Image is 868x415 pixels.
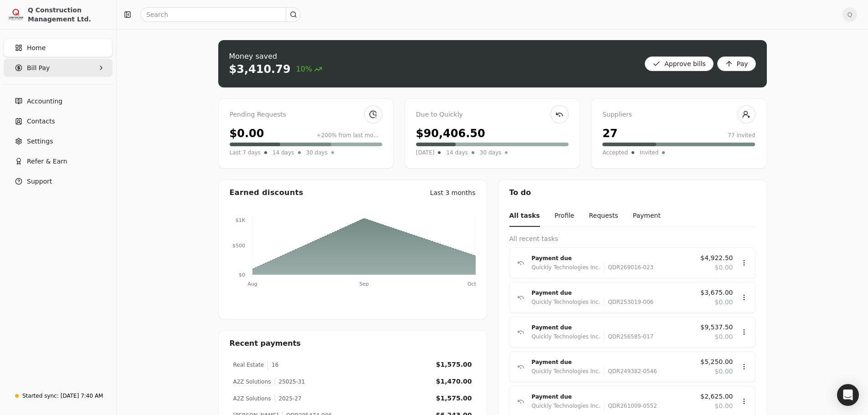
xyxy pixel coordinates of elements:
[230,187,303,198] div: Earned discounts
[700,392,733,401] span: $2,625.00
[714,297,733,307] span: $0.00
[27,137,53,146] span: Settings
[8,6,24,23] img: 3171ca1f-602b-4dfe-91f0-0ace091e1481.jpeg
[219,331,487,356] div: Recent payments
[436,377,472,386] div: $1,470.00
[28,5,108,24] div: Q Construction Management Ltd.
[604,332,653,341] div: QDR256585-017
[509,205,540,227] button: All tasks
[430,188,476,198] div: Last 3 months
[4,59,113,77] button: Bill Pay
[700,357,733,367] span: $5,250.00
[275,395,302,403] div: 2025-27
[359,281,369,287] tspan: Sep
[602,110,755,120] div: Suppliers
[4,388,113,404] a: Started sync:[DATE] 7:40 AM
[700,288,733,297] span: $3,675.00
[233,378,271,386] div: A2Z Solutions
[436,394,472,403] div: $1,575.00
[239,272,245,278] tspan: $0
[229,62,291,77] div: $3,410.79
[296,64,323,75] span: 10%
[61,392,103,400] div: [DATE] 7:40 AM
[230,148,261,157] span: Last 7 days
[532,297,601,307] div: Quickly Technologies Inc.
[317,131,382,139] div: +200% from last month
[467,281,476,287] tspan: Oct
[728,131,755,139] div: 77 invited
[27,157,67,166] span: Refer & Earn
[4,152,113,170] button: Refer & Earn
[27,97,62,106] span: Accounting
[140,7,301,22] input: Search
[717,56,756,71] button: Pay
[604,367,657,376] div: QDR249382-0546
[233,395,271,403] div: A2Z Solutions
[4,112,113,130] a: Contacts
[229,51,323,62] div: Money saved
[4,132,113,150] a: Settings
[604,263,653,272] div: QDR269016-023
[27,117,55,126] span: Contacts
[532,254,693,263] div: Payment due
[700,253,733,263] span: $4,922.50
[27,63,50,73] span: Bill Pay
[230,110,382,120] div: Pending Requests
[416,110,569,120] div: Due to Quickly
[532,288,693,297] div: Payment due
[235,217,245,223] tspan: $1K
[837,384,859,406] div: Open Intercom Messenger
[842,7,857,22] button: Q
[532,358,693,367] div: Payment due
[589,205,618,227] button: Requests
[640,148,658,157] span: Invited
[446,148,467,157] span: 14 days
[532,263,601,272] div: Quickly Technologies Inc.
[247,281,257,287] tspan: Aug
[480,148,501,157] span: 30 days
[604,401,657,410] div: QDR261009-0552
[714,367,733,376] span: $0.00
[498,180,766,205] div: To do
[645,56,714,71] button: Approve bills
[267,361,278,369] div: 16
[22,392,59,400] div: Started sync:
[4,172,113,190] button: Support
[416,148,435,157] span: [DATE]
[4,39,113,57] a: Home
[714,401,733,411] span: $0.00
[272,148,294,157] span: 14 days
[532,332,601,341] div: Quickly Technologies Inc.
[714,263,733,272] span: $0.00
[532,392,693,401] div: Payment due
[532,401,601,410] div: Quickly Technologies Inc.
[27,43,46,53] span: Home
[532,323,693,332] div: Payment due
[532,367,601,376] div: Quickly Technologies Inc.
[555,205,575,227] button: Profile
[416,125,485,142] div: $90,406.50
[306,148,328,157] span: 30 days
[604,297,653,307] div: QDR253019-006
[232,243,245,249] tspan: $500
[436,360,472,369] div: $1,575.00
[275,378,305,386] div: 25025-31
[700,323,733,332] span: $9,537.50
[233,361,264,369] div: Real Estate
[602,148,628,157] span: Accepted
[714,332,733,342] span: $0.00
[602,125,617,142] div: 27
[633,205,661,227] button: Payment
[230,125,264,142] div: $0.00
[27,177,52,186] span: Support
[4,92,113,110] a: Accounting
[509,234,755,244] div: All recent tasks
